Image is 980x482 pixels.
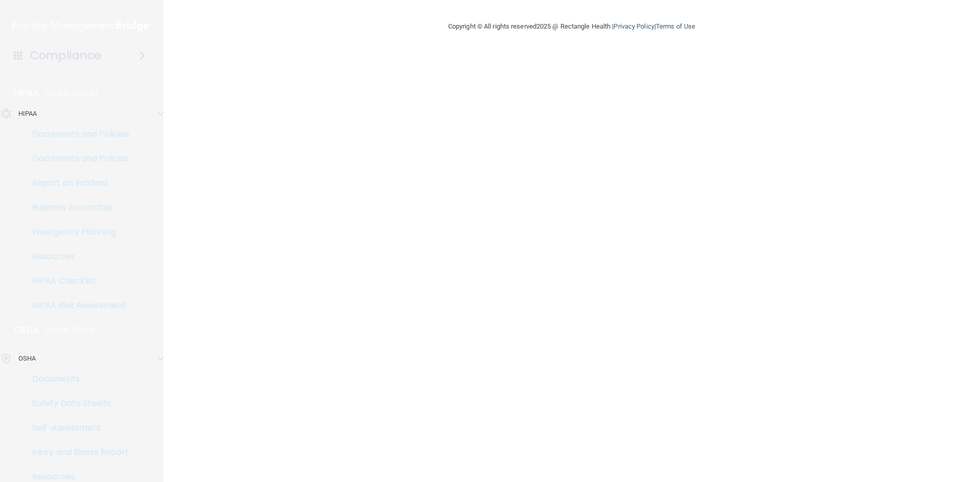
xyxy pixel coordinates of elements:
[7,202,146,213] p: Business Associates
[44,324,99,336] p: Learn More!
[7,178,146,188] p: Report an Incident
[30,48,101,63] h4: Compliance
[45,87,99,99] p: Learn More!
[656,22,695,30] a: Terms of Use
[614,22,654,30] a: Privacy Policy
[385,10,758,43] div: Copyright © All rights reserved 2025 @ Rectangle Health | |
[14,324,39,336] p: OSHA
[18,352,36,365] p: OSHA
[7,398,146,409] p: Safety Data Sheets
[12,16,151,36] img: PMB logo
[7,276,146,286] p: HIPAA Checklist
[18,108,37,120] p: HIPAA
[7,251,146,262] p: Resources
[7,300,146,311] p: HIPAA Risk Assessment
[7,472,146,482] p: Resources
[7,129,146,139] p: Documents and Policies
[7,374,146,384] p: Documents
[7,227,146,237] p: Emergency Planning
[7,423,146,433] p: Self-Assessment
[7,447,146,458] p: Injury and Illness Report
[14,87,40,99] p: HIPAA
[7,154,146,164] p: Documents and Policies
